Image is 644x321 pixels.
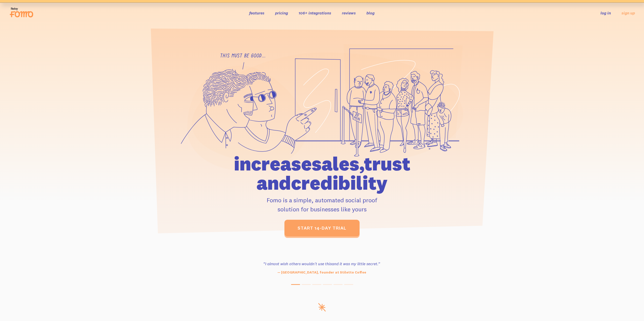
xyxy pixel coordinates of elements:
p: Fomo is a simple, automated social proof solution for businesses like yours [205,195,439,214]
a: blog [366,10,375,15]
a: 106+ integrations [299,10,331,15]
a: start 14-day trial [284,220,360,236]
a: features [249,10,264,15]
a: log in [600,10,611,15]
p: — [GEOGRAPHIC_DATA], founder at Stiletto Coffee [253,270,391,275]
h1: increase sales, trust and credibility [205,154,439,192]
h3: “I almost wish others wouldn't use this and it was my little secret.” [253,261,391,267]
a: pricing [275,10,288,15]
a: reviews [342,10,356,15]
a: sign up [621,10,635,16]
